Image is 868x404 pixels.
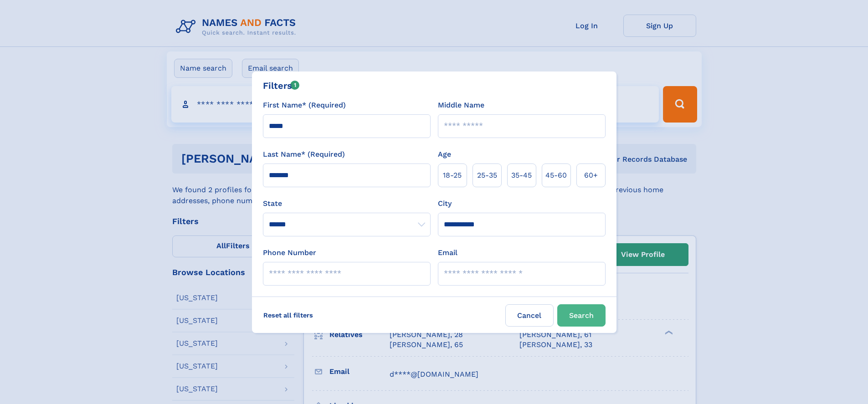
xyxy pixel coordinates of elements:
[505,304,554,327] label: Cancel
[557,304,606,327] button: Search
[438,247,457,258] label: Email
[511,170,532,181] span: 35‑45
[443,170,462,181] span: 18‑25
[438,100,484,111] label: Middle Name
[263,247,316,258] label: Phone Number
[263,79,300,92] div: Filters
[257,304,319,326] label: Reset all filters
[584,170,598,181] span: 60+
[438,198,452,209] label: City
[477,170,497,181] span: 25‑35
[438,149,451,160] label: Age
[545,170,567,181] span: 45‑60
[263,149,345,160] label: Last Name* (Required)
[263,198,431,209] label: State
[263,100,346,111] label: First Name* (Required)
